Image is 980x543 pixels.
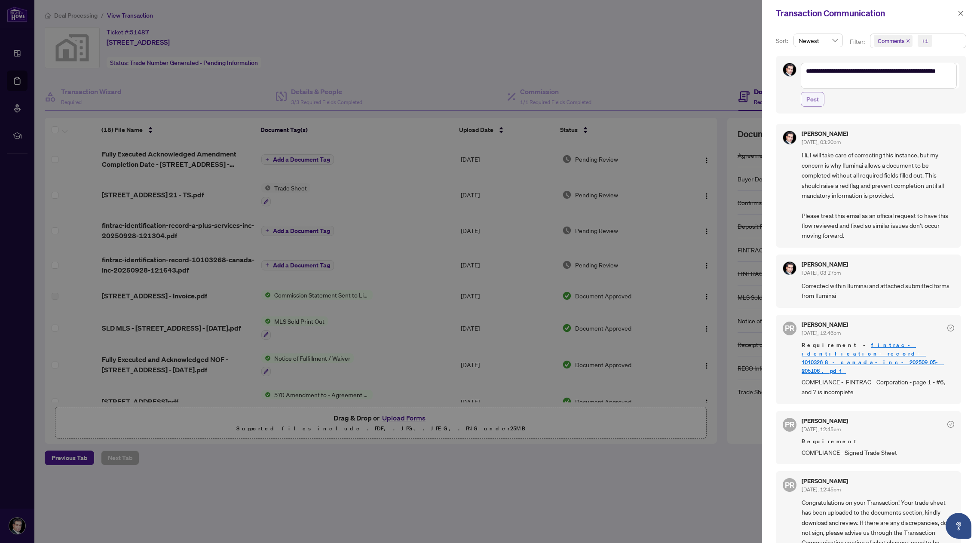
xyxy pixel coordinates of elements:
[850,37,866,46] p: Filter:
[958,10,964,16] span: close
[802,330,841,336] span: [DATE], 12:46pm
[802,281,954,301] span: Corrected within Iluminai and attached submitted forms from Iluminai
[776,7,955,20] div: Transaction Communication
[947,421,954,428] span: check-circle
[802,377,954,397] span: COMPLIANCE - FINTRAC Corporation - page 1 - #6, and 7 is incomplete
[878,37,904,45] span: Comments
[947,325,954,331] span: check-circle
[783,131,796,144] img: Profile Icon
[806,92,819,106] span: Post
[783,63,796,76] img: Profile Icon
[783,262,796,275] img: Profile Icon
[802,131,848,137] h5: [PERSON_NAME]
[802,150,954,240] span: Hi, I will take care of correcting this instance, but my concern is why Iluminai allows a documen...
[799,34,838,47] span: Newest
[802,139,841,145] span: [DATE], 03:20pm
[922,37,928,45] div: +1
[801,92,824,107] button: Post
[802,341,954,375] span: Requirement -
[785,479,795,491] span: PR
[802,418,848,424] h5: [PERSON_NAME]
[802,478,848,484] h5: [PERSON_NAME]
[785,418,795,430] span: PR
[874,35,913,47] span: Comments
[776,36,790,46] p: Sort:
[802,270,841,276] span: [DATE], 03:17pm
[946,513,971,539] button: Open asap
[802,426,841,433] span: [DATE], 12:45pm
[802,322,848,328] h5: [PERSON_NAME]
[802,448,954,457] span: COMPLIANCE - Signed Trade Sheet
[906,39,910,43] span: close
[802,261,848,267] h5: [PERSON_NAME]
[802,437,954,446] span: Requirement
[802,341,944,374] a: fintrac-identification-record-10103268-canada-inc-20250905-205106.pdf
[785,322,795,334] span: PR
[802,486,841,493] span: [DATE], 12:45pm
